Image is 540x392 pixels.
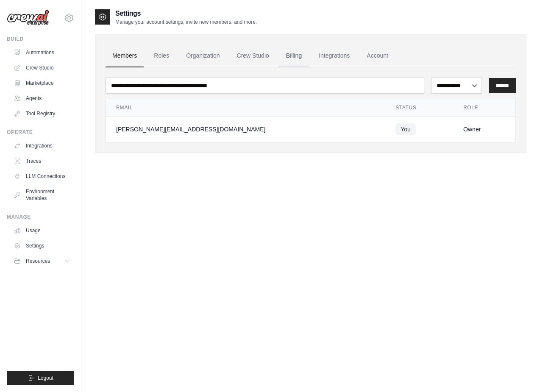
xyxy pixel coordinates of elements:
h2: Settings [115,8,257,19]
a: Marketplace [10,76,74,90]
a: Usage [10,224,74,237]
a: Integrations [312,44,356,67]
span: You [395,123,416,135]
a: Account [360,44,395,67]
a: Roles [147,44,176,67]
div: Build [7,36,74,42]
a: LLM Connections [10,170,74,183]
a: Crew Studio [10,61,74,75]
a: Automations [10,46,74,59]
a: Settings [10,239,74,253]
a: Tool Registry [10,107,74,120]
div: Manage [7,214,74,220]
th: Role [453,99,515,117]
th: Email [106,99,385,117]
span: Logout [38,375,53,381]
div: Owner [463,125,505,133]
button: Resources [10,254,74,268]
button: Logout [7,371,74,385]
img: Logo [7,10,49,26]
a: Traces [10,154,74,168]
a: Members [106,44,144,67]
a: Organization [179,44,226,67]
div: [PERSON_NAME][EMAIL_ADDRESS][DOMAIN_NAME] [116,125,375,133]
a: Integrations [10,139,74,153]
a: Crew Studio [230,44,276,67]
a: Billing [279,44,309,67]
div: Operate [7,129,74,136]
span: Resources [26,258,50,264]
p: Manage your account settings, invite new members, and more. [115,19,257,25]
a: Environment Variables [10,185,74,205]
a: Agents [10,92,74,105]
th: Status [385,99,453,117]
